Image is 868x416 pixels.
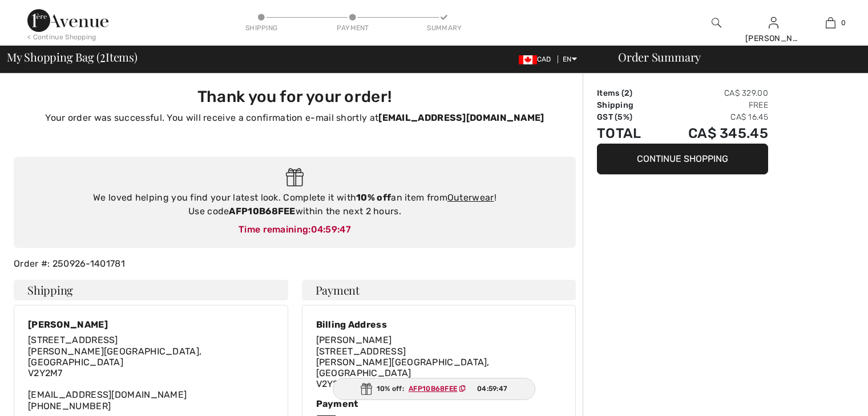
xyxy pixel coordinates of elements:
span: 2 [100,48,106,63]
div: Order #: 250926-1401781 [7,257,583,271]
strong: [EMAIL_ADDRESS][DOMAIN_NAME] [378,112,544,123]
div: Order Summary [604,51,861,63]
h3: Thank you for your order! [21,87,569,107]
div: [PERSON_NAME] [745,32,801,44]
span: [STREET_ADDRESS] [PERSON_NAME][GEOGRAPHIC_DATA], [GEOGRAPHIC_DATA] V2Y2M7 [28,335,201,378]
img: 1ère Avenue [27,9,108,32]
div: 10% off: [333,378,536,400]
td: Shipping [597,99,658,111]
span: 04:59:47 [477,384,507,394]
span: 04:59:47 [311,224,351,235]
span: My Shopping Bag ( Items) [7,51,138,63]
div: Shipping [244,23,278,33]
div: Billing Address [316,319,562,330]
h4: Payment [302,280,576,300]
div: Time remaining: [25,223,564,236]
span: EN [563,55,577,63]
p: Your order was successful. You will receive a confirmation e-mail shortly at [21,111,569,125]
td: Total [597,123,658,144]
img: Gift.svg [361,383,372,395]
div: < Continue Shopping [27,32,96,42]
img: Canadian Dollar [519,55,537,64]
button: Continue Shopping [597,144,768,174]
td: Free [658,99,768,111]
span: [STREET_ADDRESS] [PERSON_NAME][GEOGRAPHIC_DATA], [GEOGRAPHIC_DATA] V2Y2M7 [316,346,490,390]
div: We loved helping you find your latest look. Complete it with an item from ! Use code within the n... [25,191,564,218]
h4: Shipping [14,280,288,300]
div: [PERSON_NAME] [28,319,274,330]
img: My Bag [826,16,835,30]
strong: AFP10B68FEE [229,206,295,217]
span: 2 [624,88,629,98]
div: Summary [427,23,461,33]
span: [PERSON_NAME] [316,335,392,345]
img: Gift.svg [286,168,304,187]
img: My Info [769,16,778,30]
span: CAD [519,55,556,63]
td: GST (5%) [597,111,658,123]
strong: 10% off [356,192,391,203]
div: [EMAIL_ADDRESS][DOMAIN_NAME] [PHONE_NUMBER] [28,335,274,411]
td: CA$ 329.00 [658,87,768,99]
td: CA$ 16.45 [658,111,768,123]
a: Outerwear [447,192,494,203]
ins: AFP10B68FEE [409,385,457,393]
td: CA$ 345.45 [658,123,768,144]
img: search the website [712,16,721,30]
div: Payment [336,23,370,33]
span: 0 [841,18,846,28]
td: Items ( ) [597,87,658,99]
div: Payment [316,398,562,409]
a: 0 [802,16,858,30]
a: Sign In [769,17,778,28]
